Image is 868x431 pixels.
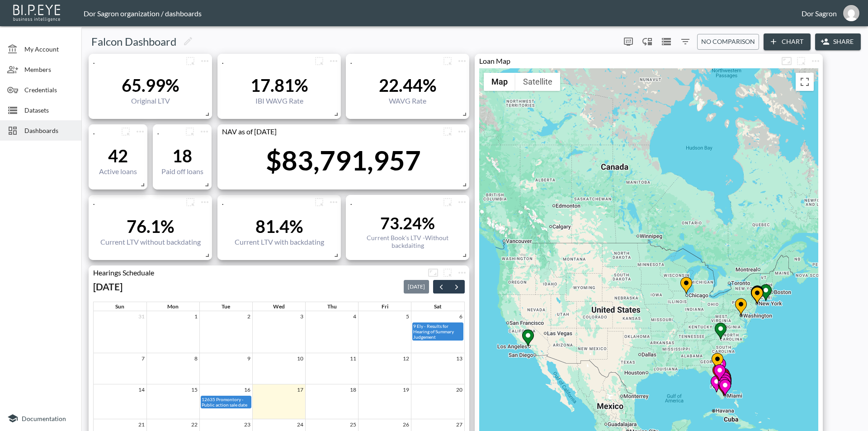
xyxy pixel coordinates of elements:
[413,323,463,340] div: 9 Ely - Results for Hearing of Summary Judgement
[137,419,146,430] a: September 21, 2025
[359,384,411,419] td: September 19, 2025
[837,2,866,24] button: dor_s@ibi.co.il
[183,126,197,135] span: Attach chart to a group
[808,54,823,68] span: Chart settings
[484,73,515,91] button: Show street map
[295,419,305,430] a: September 24, 2025
[454,353,464,364] a: September 13, 2025
[298,311,305,322] a: September 3, 2025
[312,54,326,68] button: more
[440,197,455,205] span: Attach chart to a group
[271,302,287,311] a: Wednesday
[346,57,440,65] div: .
[455,195,469,209] button: more
[312,56,326,64] span: Attach chart to a group
[475,57,779,65] div: Loan Map
[306,353,359,384] td: September 11, 2025
[153,127,183,136] div: .
[440,195,455,209] button: more
[245,353,252,364] a: September 9, 2025
[199,311,252,353] td: September 2, 2025
[252,353,305,384] td: September 10, 2025
[140,353,146,364] a: September 7, 2025
[199,353,252,384] td: September 9, 2025
[137,384,146,395] a: September 14, 2025
[22,415,66,422] span: Documentation
[350,213,465,233] div: 73.24%
[455,124,469,139] span: Chart settings
[678,34,693,49] button: Filters
[133,124,147,139] button: more
[183,36,193,47] svg: Edit
[433,280,449,294] button: Previous month
[189,419,199,430] a: September 22, 2025
[137,311,146,322] a: August 31, 2025
[24,65,74,74] span: Members
[306,311,359,353] td: September 4, 2025
[379,96,437,105] div: WAVG Rate
[242,419,252,430] a: September 23, 2025
[779,54,794,68] button: Fullscreen
[183,124,197,139] button: more
[359,311,411,353] td: September 5, 2025
[217,127,440,136] div: NAV as of 31/08/2025
[794,54,808,68] button: more
[266,144,421,176] div: $83,791,957
[146,384,199,419] td: September 15, 2025
[659,34,674,49] button: Datasets
[146,311,199,353] td: September 1, 2025
[118,126,133,135] span: Attach chart to a group
[312,195,326,209] button: more
[94,311,146,353] td: August 31, 2025
[440,54,455,68] button: more
[24,44,74,54] span: My Account
[7,413,74,424] a: Documentation
[401,384,411,395] a: September 19, 2025
[351,311,358,322] a: September 4, 2025
[100,216,201,237] div: 76.1%
[89,57,183,65] div: .
[379,75,437,95] div: 22.44%
[252,384,305,419] td: September 17, 2025
[118,124,133,139] button: more
[122,96,179,105] div: Original LTV
[133,124,147,139] span: Chart settings
[640,34,655,49] div: Enable/disable chart dragging
[122,75,179,95] div: 65.99%
[235,237,324,246] div: Current LTV with backdating
[440,56,455,64] span: Attach chart to a group
[217,198,312,206] div: .
[796,73,814,91] button: Toggle fullscreen view
[359,353,411,384] td: September 12, 2025
[245,311,252,322] a: September 2, 2025
[411,353,464,384] td: September 13, 2025
[794,56,808,64] span: Attach chart to a group
[515,73,560,91] button: Show satellite imagery
[146,353,199,384] td: September 8, 2025
[197,124,212,139] span: Chart settings
[404,280,429,294] button: [DATE]
[401,353,411,364] a: September 12, 2025
[440,126,455,135] span: Attach chart to a group
[764,33,811,50] button: Chart
[454,384,464,395] a: September 20, 2025
[24,126,74,135] span: Dashboards
[808,54,823,68] button: more
[448,280,465,294] button: Next month
[220,302,232,311] a: Tuesday
[458,311,464,322] a: September 6, 2025
[404,311,411,322] a: September 5, 2025
[326,54,341,68] span: Chart settings
[193,311,199,322] a: September 1, 2025
[94,353,146,384] td: September 7, 2025
[440,124,455,139] button: more
[426,265,440,280] button: Fullscreen
[198,54,212,68] button: more
[235,216,324,237] div: 81.4%
[440,265,455,280] button: more
[252,311,305,353] td: September 3, 2025
[843,5,859,21] img: 1af3f7cb73970d8b0a18ff6ef270e722
[24,85,74,95] span: Credentials
[326,54,341,68] button: more
[217,57,312,65] div: .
